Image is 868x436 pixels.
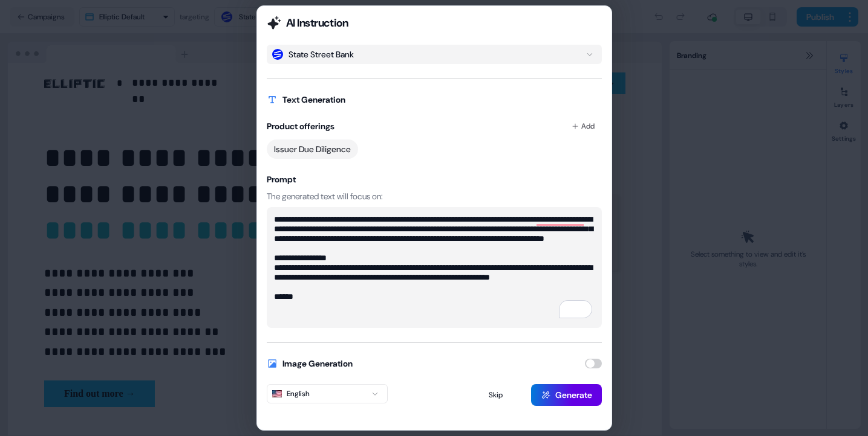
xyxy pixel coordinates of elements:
[531,384,602,406] button: Generate
[286,16,348,30] h2: AI Instruction
[267,173,602,185] h3: Prompt
[282,357,353,370] h2: Image Generation
[282,94,345,106] h2: Text Generation
[463,384,529,406] button: Skip
[267,139,358,159] div: Issuer Due Diligence
[272,390,282,397] img: The English flag
[289,48,354,60] div: State Street Bank
[267,207,602,328] textarea: To enrich screen reader interactions, please activate Accessibility in Grammarly extension settings
[272,388,310,400] div: English
[564,115,602,137] button: Add
[267,190,602,202] p: The generated text will focus on:
[267,120,334,132] h2: Product offerings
